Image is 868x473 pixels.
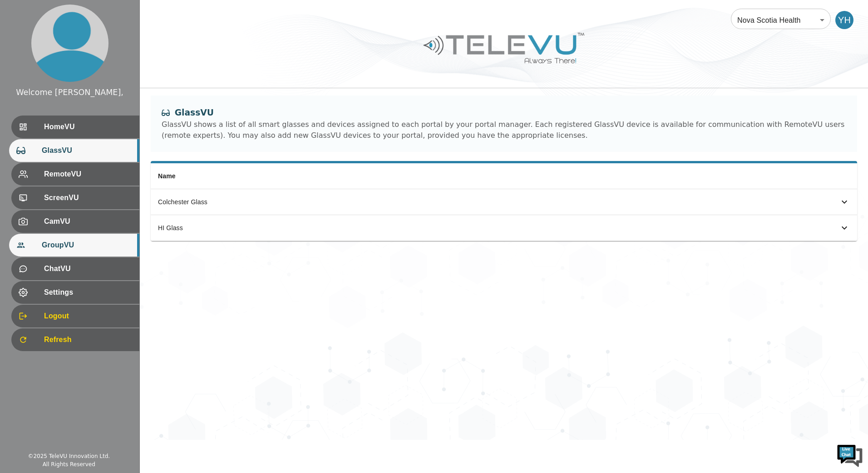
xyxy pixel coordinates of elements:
div: GlassVU [9,139,139,162]
img: Chat Widget [836,441,863,468]
span: HomeVU [44,121,132,132]
div: Nova Scotia Health [731,7,831,33]
div: Logout [11,305,139,327]
div: Minimize live chat window [149,5,171,26]
span: ChatVU [44,263,132,274]
div: GlassVU shows a list of all smart glasses and devices assigned to each portal by your portal mana... [162,119,846,141]
span: Settings [44,287,132,298]
span: Name [158,172,176,180]
span: RemoteVU [44,169,132,180]
div: CamVU [11,210,139,233]
div: HI Glass [158,223,531,232]
div: HomeVU [11,116,139,138]
div: ChatVU [11,257,139,280]
div: GlassVU [162,106,846,119]
img: d_736959983_company_1615157101543_736959983 [15,42,38,65]
table: simple table [151,163,857,241]
span: ScreenVU [44,192,132,203]
div: GroupVU [9,234,139,257]
div: RemoteVU [11,163,139,186]
div: Refresh [11,328,139,351]
img: Logo [422,29,586,67]
span: Logout [44,311,132,322]
div: All Rights Reserved [43,460,95,468]
div: Colchester Glass [158,197,531,206]
span: GlassVU [42,145,132,156]
div: Welcome [PERSON_NAME], [16,86,123,98]
span: We're online! [53,115,125,206]
div: Settings [11,281,139,304]
div: ScreenVU [11,186,139,209]
span: Refresh [44,334,132,345]
div: Chat with us now [47,48,153,60]
span: CamVU [44,216,132,227]
div: YH [835,11,853,29]
div: © 2025 TeleVU Innovation Ltd. [28,452,110,460]
img: profile.png [31,5,108,82]
textarea: Type your message and hit 'Enter' [5,248,173,280]
span: GroupVU [42,240,132,251]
